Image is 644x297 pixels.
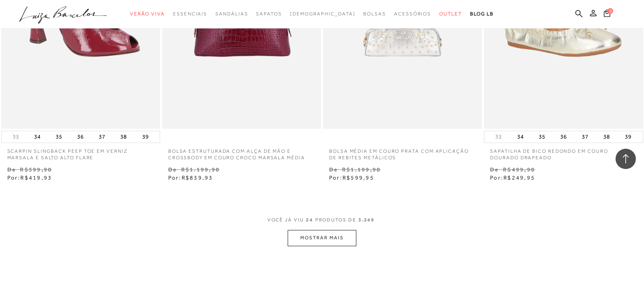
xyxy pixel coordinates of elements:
[342,166,381,173] small: R$1.199,90
[536,131,548,143] button: 35
[470,7,494,22] a: BLOG LB
[168,174,213,181] span: Por:
[140,131,151,143] button: 39
[130,7,165,22] a: noSubCategoriesText
[290,7,356,22] a: noSubCategoriesText
[20,166,52,173] small: R$599,90
[20,174,52,181] span: R$419,93
[394,7,431,22] a: noSubCategoriesText
[515,131,526,143] button: 34
[607,8,613,14] span: 0
[173,11,207,17] span: Essenciais
[32,131,43,143] button: 34
[181,166,220,173] small: R$1.199,90
[53,131,65,143] button: 35
[363,7,386,22] a: noSubCategoriesText
[290,11,356,17] span: [DEMOGRAPHIC_DATA]
[343,174,374,181] span: R$599,95
[215,7,248,22] a: noSubCategoriesText
[439,7,462,22] a: noSubCategoriesText
[484,143,643,162] a: SAPATILHA DE BICO REDONDO EM COURO DOURADO DRAPEADO
[267,217,377,223] span: VOCÊ JÁ VIU PRODUTOS DE
[490,166,499,173] small: De
[329,174,374,181] span: Por:
[118,131,129,143] button: 38
[306,217,313,223] span: 24
[493,133,504,141] button: 33
[503,174,535,181] span: R$249,95
[256,7,282,22] a: noSubCategoriesText
[288,230,356,246] button: MOSTRAR MAIS
[173,7,207,22] a: noSubCategoriesText
[394,11,431,17] span: Acessórios
[168,166,177,173] small: De
[1,143,160,162] a: SCARPIN SLINGBACK PEEP TOE EM VERNIZ MARSALA E SALTO ALTO FLARE
[75,131,86,143] button: 36
[601,9,613,20] button: 0
[490,174,535,181] span: Por:
[10,133,22,141] button: 33
[601,131,612,143] button: 38
[162,143,321,162] a: BOLSA ESTRUTURADA COM ALÇA DE MÃO E CROSSBODY EM COURO CROCO MARSALA MÉDIA
[503,166,535,173] small: R$499,90
[622,131,634,143] button: 39
[96,131,108,143] button: 37
[329,166,338,173] small: De
[256,11,282,17] span: Sapatos
[182,174,213,181] span: R$839,93
[323,143,482,162] a: BOLSA MÉDIA EM COURO PRATA COM APLICAÇÃO DE REBITES METÁLICOS
[358,217,375,223] span: 3.249
[470,11,494,17] span: BLOG LB
[579,131,591,143] button: 37
[7,174,52,181] span: Por:
[215,11,248,17] span: Sandálias
[130,11,165,17] span: Verão Viva
[7,166,16,173] small: De
[558,131,569,143] button: 36
[363,11,386,17] span: Bolsas
[439,11,462,17] span: Outlet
